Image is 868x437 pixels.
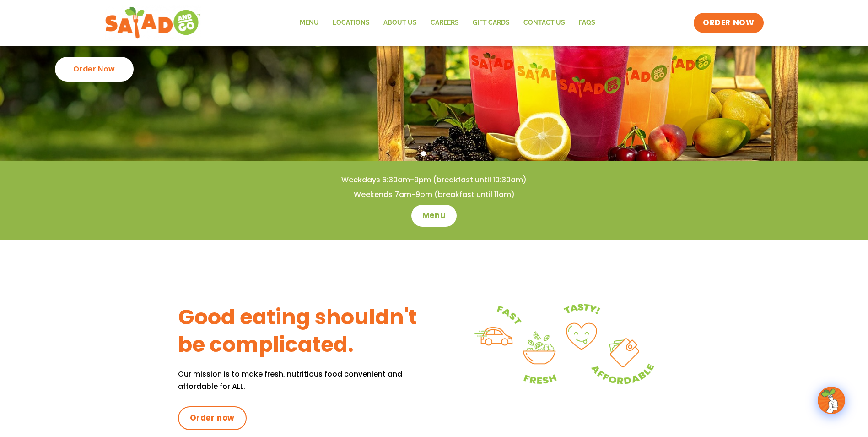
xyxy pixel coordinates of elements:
[421,151,426,156] span: Go to slide 1
[466,12,517,33] a: GIFT CARDS
[18,175,850,185] h4: Weekdays 6:30am-9pm (breakfast until 10:30am)
[293,12,602,33] nav: Menu
[422,210,446,221] span: Menu
[411,205,457,227] a: Menu
[694,13,763,33] a: ORDER NOW
[572,12,602,33] a: FAQs
[55,57,134,82] div: Order Now
[18,190,850,200] h4: Weekends 7am-9pm (breakfast until 11am)
[105,5,201,41] img: new-SAG-logo-768×292
[431,151,437,156] span: Go to slide 2
[178,304,434,359] h3: Good eating shouldn't be complicated.
[178,368,434,393] p: Our mission is to make fresh, nutritious food convenient and affordable for ALL.
[377,12,424,33] a: About Us
[178,406,247,430] a: Order now
[703,17,754,28] span: ORDER NOW
[190,413,235,424] span: Order now
[442,151,447,156] span: Go to slide 3
[326,12,377,33] a: Locations
[819,388,844,413] img: wpChatIcon
[424,12,466,33] a: Careers
[293,12,326,33] a: Menu
[517,12,572,33] a: Contact Us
